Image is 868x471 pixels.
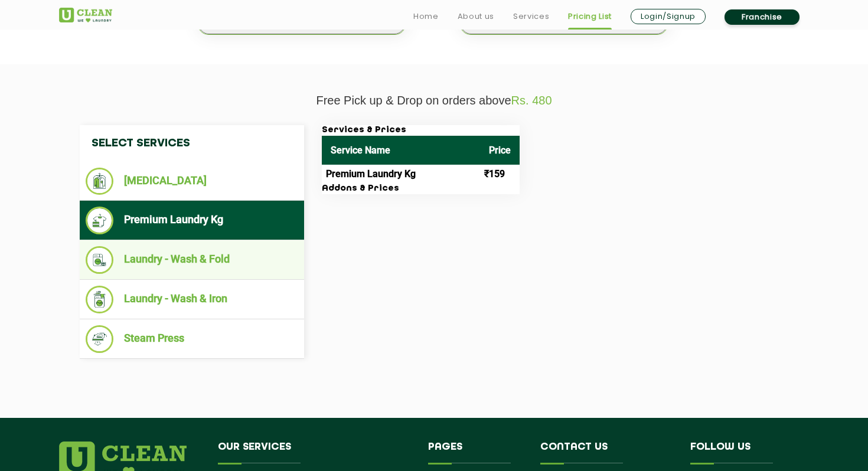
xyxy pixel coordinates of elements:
[322,165,480,184] td: Premium Laundry Kg
[59,94,809,107] p: Free Pick up & Drop on orders above
[322,125,520,136] h3: Services & Prices
[631,9,706,24] a: Login/Signup
[428,441,523,464] h4: Pages
[86,168,113,195] img: Dry Cleaning
[86,286,298,313] li: Laundry - Wash & Iron
[86,246,298,274] li: Laundry - Wash & Fold
[86,246,113,274] img: Laundry - Wash & Fold
[513,9,549,24] a: Services
[568,9,612,24] a: Pricing List
[86,207,298,234] li: Premium Laundry Kg
[480,165,520,184] td: ₹159
[86,325,113,353] img: Steam Press
[413,9,439,24] a: Home
[86,286,113,313] img: Laundry - Wash & Iron
[218,441,410,464] h4: Our Services
[322,136,480,165] th: Service Name
[480,136,520,165] th: Price
[59,8,112,22] img: UClean Laundry and Dry Cleaning
[86,207,113,234] img: Premium Laundry Kg
[80,125,304,162] h4: Select Services
[458,9,494,24] a: About us
[322,184,520,194] h3: Addons & Prices
[690,441,794,464] h4: Follow us
[86,325,298,353] li: Steam Press
[725,9,800,25] a: Franchise
[540,441,673,464] h4: Contact us
[86,168,298,195] li: [MEDICAL_DATA]
[511,94,552,107] span: Rs. 480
